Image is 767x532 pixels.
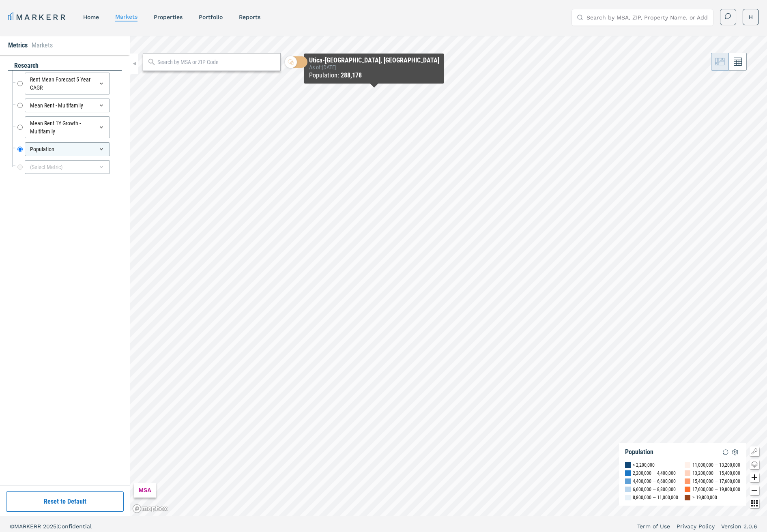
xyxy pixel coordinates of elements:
div: 4,400,000 — 6,600,000 [633,477,676,485]
div: Mean Rent - Multifamily [25,99,110,112]
input: Search by MSA or ZIP Code [157,58,276,66]
div: 13,200,000 — 15,400,000 [692,469,740,477]
a: properties [154,14,183,20]
img: Settings [730,447,740,457]
div: As of : [DATE] [309,64,439,71]
button: Change style map button [750,459,759,469]
button: Other options map button [750,498,759,508]
div: < 2,200,000 [633,461,655,469]
button: Zoom out map button [750,485,759,495]
input: Search by MSA, ZIP, Property Name, or Address [587,9,708,26]
button: Reset to Default [6,491,124,512]
div: MSA [134,483,156,498]
a: home [83,14,99,20]
a: Portfolio [199,14,223,20]
div: > 19,800,000 [692,493,717,502]
div: 17,600,000 — 19,800,000 [692,485,740,493]
li: Markets [32,41,53,50]
div: research [8,61,122,71]
button: H [743,9,759,25]
span: © [10,523,14,530]
div: 11,000,000 — 13,200,000 [692,461,740,469]
div: 8,800,000 — 11,000,000 [633,493,678,502]
div: Population [625,448,653,456]
img: Reload Legend [721,447,730,457]
div: Population [25,142,110,156]
li: Metrics [8,41,28,50]
a: Mapbox logo [132,504,168,513]
div: Rent Mean Forecast 5 Year CAGR [25,73,110,94]
div: 6,600,000 — 8,800,000 [633,485,676,493]
a: Term of Use [637,522,670,530]
a: Privacy Policy [677,522,715,530]
a: markets [115,13,138,20]
span: MARKERR [14,523,43,530]
canvas: Map [130,36,767,516]
b: 288,178 [341,71,362,79]
a: reports [239,14,260,20]
a: MARKERR [8,11,67,23]
button: Zoom in map button [750,472,759,482]
span: 2025 | [43,523,58,530]
a: Version 2.0.6 [721,522,757,530]
button: Show/Hide Legend Map Button [750,446,759,456]
div: Utica-[GEOGRAPHIC_DATA], [GEOGRAPHIC_DATA] [309,57,439,64]
div: 2,200,000 — 4,400,000 [633,469,676,477]
div: Map Tooltip Content [309,57,439,80]
span: Confidential [58,523,92,530]
div: Population : [309,71,439,80]
div: 15,400,000 — 17,600,000 [692,477,740,485]
div: (Select Metric) [25,160,110,174]
div: Mean Rent 1Y Growth - Multifamily [25,116,110,138]
span: H [749,13,753,21]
